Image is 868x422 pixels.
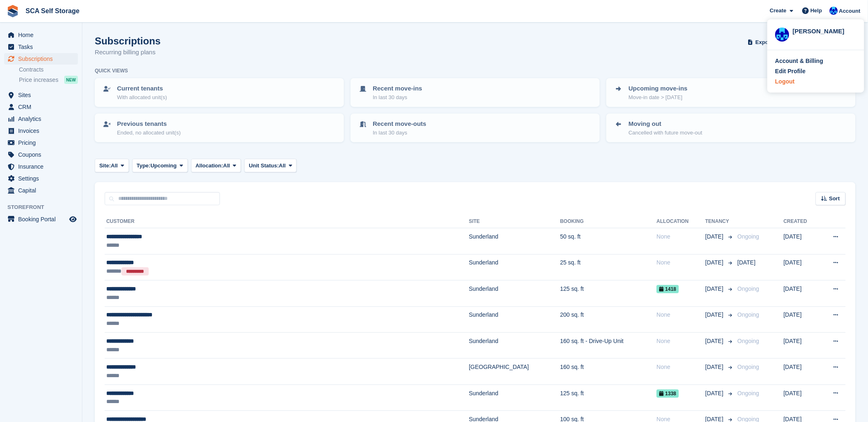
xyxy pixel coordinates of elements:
[775,57,824,65] div: Account & Billing
[4,161,78,172] a: menu
[839,7,861,15] span: Account
[4,89,78,101] a: menu
[775,67,856,76] a: Edit Profile
[560,359,657,385] td: 160 sq. ft
[191,159,241,172] button: Allocation: All
[784,254,819,281] td: [DATE]
[775,77,856,86] a: Logout
[4,53,78,65] a: menu
[705,363,725,371] span: [DATE]
[560,228,657,254] td: 50 sq. ft
[756,38,772,46] span: Export
[746,35,782,49] button: Export
[469,385,560,410] td: Sunderland
[705,311,725,319] span: [DATE]
[469,332,560,358] td: Sunderland
[18,161,68,172] span: Insurance
[18,185,68,196] span: Capital
[117,129,181,137] p: Ended, no allocated unit(s)
[18,89,68,101] span: Sites
[18,173,68,184] span: Settings
[775,77,795,86] div: Logout
[4,213,78,225] a: menu
[469,359,560,385] td: [GEOGRAPHIC_DATA]
[784,385,819,410] td: [DATE]
[560,215,657,228] th: Booking
[775,57,856,65] a: Account & Billing
[4,41,78,53] a: menu
[737,259,756,266] span: [DATE]
[96,114,343,141] a: Previous tenants Ended, no allocated unit(s)
[4,125,78,137] a: menu
[657,285,679,293] span: 1418
[737,338,759,344] span: Ongoing
[18,149,68,160] span: Coupons
[137,162,151,170] span: Type:
[4,137,78,148] a: menu
[784,215,819,228] th: Created
[18,213,68,225] span: Booking Portal
[19,66,78,74] a: Contracts
[373,119,426,129] p: Recent move-outs
[373,93,422,102] p: In last 30 days
[64,76,78,84] div: NEW
[607,79,855,106] a: Upcoming move-ins Move-in date > [DATE]
[68,214,78,224] a: Preview store
[18,29,68,41] span: Home
[657,215,705,228] th: Allocation
[784,281,819,306] td: [DATE]
[737,390,759,396] span: Ongoing
[4,113,78,125] a: menu
[4,185,78,196] a: menu
[784,306,819,332] td: [DATE]
[770,7,786,15] span: Create
[560,281,657,306] td: 125 sq. ft
[150,162,177,170] span: Upcoming
[737,285,759,292] span: Ongoing
[469,228,560,254] td: Sunderland
[607,114,855,141] a: Moving out Cancelled with future move-out
[560,254,657,281] td: 25 sq. ft
[18,137,68,148] span: Pricing
[244,159,297,172] button: Unit Status: All
[99,162,111,170] span: Site:
[196,162,223,170] span: Allocation:
[560,385,657,410] td: 125 sq. ft
[117,119,181,129] p: Previous tenants
[279,162,286,170] span: All
[657,390,679,398] span: 1338
[111,162,118,170] span: All
[4,29,78,41] a: menu
[7,203,82,211] span: Storefront
[830,7,838,15] img: Kelly Neesham
[351,79,599,106] a: Recent move-ins In last 30 days
[737,364,759,370] span: Ongoing
[18,53,68,65] span: Subscriptions
[18,101,68,113] span: CRM
[705,337,725,345] span: [DATE]
[351,114,599,141] a: Recent move-outs In last 30 days
[373,84,422,93] p: Recent move-ins
[18,41,68,53] span: Tasks
[629,84,688,93] p: Upcoming move-ins
[469,254,560,281] td: Sunderland
[373,129,426,137] p: In last 30 days
[657,258,705,267] div: None
[95,159,129,172] button: Site: All
[705,215,734,228] th: Tenancy
[7,5,19,17] img: stora-icon-8386f47178a22dfd0bd8f6a31ec36ba5ce8667c1dd55bd0f319d3a0aa187defe.svg
[560,332,657,358] td: 160 sq. ft - Drive-Up Unit
[657,363,705,371] div: None
[793,27,856,34] div: [PERSON_NAME]
[629,119,702,129] p: Moving out
[737,311,759,318] span: Ongoing
[95,48,161,57] p: Recurring billing plans
[705,232,725,241] span: [DATE]
[132,159,188,172] button: Type: Upcoming
[737,233,759,240] span: Ongoing
[469,281,560,306] td: Sunderland
[22,4,83,18] a: SCA Self Storage
[657,232,705,241] div: None
[784,359,819,385] td: [DATE]
[117,84,167,93] p: Current tenants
